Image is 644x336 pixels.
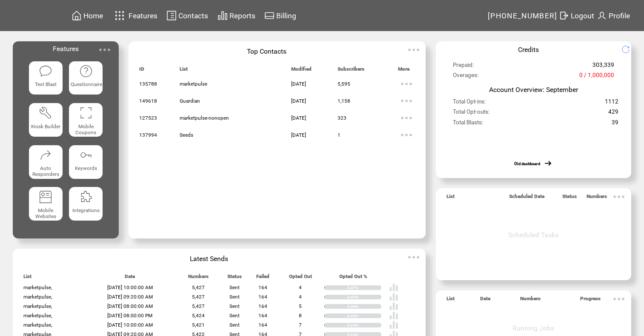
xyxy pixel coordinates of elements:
[389,311,398,320] img: poll%20-%20white.svg
[39,106,52,120] img: tool%201.svg
[39,64,52,78] img: text-blast.svg
[347,323,381,328] div: 0.13%
[389,302,398,311] img: poll%20-%20white.svg
[338,81,350,87] span: 5,595
[229,11,255,20] span: Reports
[79,64,93,78] img: questionnaire.svg
[23,313,52,319] span: marketpulse,
[165,9,209,22] a: Contacts
[79,106,93,120] img: coupons.svg
[347,285,381,290] div: 0.07%
[338,98,350,104] span: 1,158
[139,98,157,104] span: 149618
[107,303,153,309] span: [DATE] 08:00:00 AM
[39,190,52,204] img: mobile-websites.svg
[558,9,595,22] a: Logout
[291,115,306,121] span: [DATE]
[125,273,135,283] span: Date
[512,324,554,332] span: Running Jobs
[178,11,208,20] span: Contacts
[229,284,240,290] span: Sent
[188,273,209,283] span: Numbers
[258,313,267,319] span: 164
[347,313,381,319] div: 0.15%
[453,72,478,82] span: Overages:
[299,313,302,319] span: 8
[338,115,346,121] span: 323
[398,66,409,76] span: More
[247,47,286,55] span: Top Contacts
[258,294,267,300] span: 164
[71,81,102,87] span: Questionnaire
[29,145,63,181] a: Auto Responders
[509,193,544,203] span: Scheduled Date
[192,313,205,319] span: 5,424
[339,273,367,283] span: Opted Out %
[389,292,398,302] img: poll%20-%20white.svg
[139,66,144,76] span: ID
[229,303,240,309] span: Sent
[514,161,540,166] a: Old dashboard
[107,322,153,328] span: [DATE] 10:00:00 AM
[29,61,63,97] a: Text Blast
[263,9,298,22] a: Billing
[398,92,415,109] img: ellypsis.svg
[216,9,257,22] a: Reports
[258,284,267,290] span: 164
[453,98,486,109] span: Total Opt-ins:
[264,10,275,21] img: creidtcard.svg
[488,11,558,20] span: [PHONE_NUMBER]
[299,322,302,328] span: 7
[69,145,103,181] a: Keywords
[229,294,240,300] span: Sent
[447,296,455,305] span: List
[180,98,200,104] span: Guardian
[595,9,631,22] a: Profile
[571,11,594,20] span: Logout
[129,11,157,20] span: Features
[291,81,306,87] span: [DATE]
[520,296,541,305] span: Numbers
[347,304,381,309] div: 0.09%
[258,303,267,309] span: 164
[610,188,627,205] img: ellypsis.svg
[609,11,630,20] span: Profile
[587,193,607,203] span: Numbers
[72,207,100,213] span: Integrations
[39,148,52,162] img: auto-responders.svg
[276,11,296,20] span: Billing
[180,115,229,121] span: marketpulse-nonopen
[447,193,455,203] span: List
[562,193,577,203] span: Status
[111,7,159,24] a: Features
[180,66,188,76] span: List
[192,322,205,328] span: 5,421
[107,313,152,319] span: [DATE] 08:00:00 PM
[579,72,614,82] span: 0 / 1,000,000
[229,313,240,319] span: Sent
[23,294,52,300] span: marketpulse,
[229,322,240,328] span: Sent
[398,126,415,144] img: ellypsis.svg
[32,165,59,177] span: Auto Responders
[166,10,177,21] img: contacts.svg
[192,294,205,300] span: 5,427
[347,295,381,300] div: 0.07%
[621,45,636,54] img: refresh.png
[489,86,578,94] span: Account Overview: September
[592,62,614,72] span: 303,339
[291,98,306,104] span: [DATE]
[338,132,341,138] span: 1
[23,322,52,328] span: marketpulse,
[29,103,63,138] a: Kiosk Builder
[69,103,103,138] a: Mobile Coupons
[107,294,153,300] span: [DATE] 09:20:00 AM
[139,115,157,121] span: 127523
[256,273,269,283] span: Failed
[608,109,618,119] span: 429
[190,255,228,263] span: Latest Sends
[192,303,205,309] span: 5,427
[72,10,82,21] img: home.svg
[580,296,601,305] span: Progress
[453,109,489,119] span: Total Opt-outs:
